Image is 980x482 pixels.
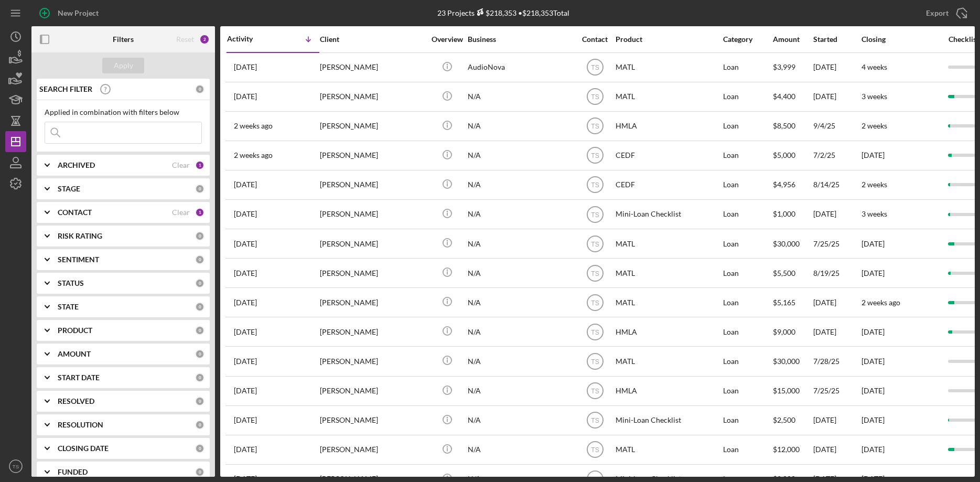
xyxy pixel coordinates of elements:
button: TS [5,456,26,477]
div: 7/25/25 [813,377,860,405]
div: [PERSON_NAME] [320,83,425,111]
div: [PERSON_NAME] [320,142,425,169]
div: Clear [172,208,190,217]
div: HMLA [616,318,720,346]
text: TS [591,123,599,130]
div: Loan [723,142,772,169]
time: 2025-09-08 20:22 [234,92,257,101]
div: $218,353 [475,8,516,17]
div: Activity [227,35,273,43]
div: MATL [616,288,720,316]
text: TS [13,464,19,469]
time: 2025-07-25 20:15 [234,416,257,424]
b: RESOLVED [58,397,94,405]
div: Loan [723,112,772,140]
div: Product [616,35,720,44]
span: $12,000 [773,445,800,454]
div: N/A [468,347,573,375]
b: CONTACT [58,208,92,217]
span: $30,000 [773,239,800,248]
div: N/A [468,83,573,111]
span: $5,000 [773,151,795,159]
div: 0 [195,84,204,94]
time: 2025-07-31 18:14 [234,328,257,336]
b: STAGE [58,185,80,193]
div: 0 [195,231,204,241]
div: CEDF [616,171,720,199]
div: MATL [616,436,720,464]
text: TS [591,240,599,248]
time: 2025-08-27 19:38 [234,180,257,189]
time: [DATE] [861,269,885,277]
div: MATL [616,259,720,287]
div: [PERSON_NAME] [320,347,425,375]
div: 9/4/25 [813,112,860,140]
div: 0 [195,184,204,194]
div: 1 [195,208,204,217]
span: $5,165 [773,298,795,307]
div: 0 [195,420,204,430]
div: 8/14/25 [813,171,860,199]
time: 2025-07-25 23:12 [234,387,257,395]
text: TS [591,417,599,424]
div: HMLA [616,377,720,405]
b: FUNDED [58,468,88,476]
span: $30,000 [773,357,800,366]
b: CLOSING DATE [58,444,109,453]
time: [DATE] [861,239,885,248]
div: 0 [195,255,204,264]
time: 2025-07-22 14:14 [234,445,257,454]
div: Reset [176,35,194,44]
span: $2,500 [773,415,795,424]
b: RISK RATING [58,232,102,240]
div: N/A [468,377,573,405]
time: 2025-08-14 15:31 [234,298,257,307]
div: [PERSON_NAME] [320,377,425,405]
div: 1 [195,160,204,170]
time: [DATE] [861,386,885,395]
time: 2 weeks ago [861,298,900,307]
div: 7/28/25 [813,347,860,375]
text: TS [591,328,599,336]
time: 2025-09-04 19:55 [234,122,273,130]
div: [PERSON_NAME] [320,436,425,464]
time: 2025-09-12 19:20 [234,63,257,71]
div: 23 Projects • $218,353 Total [437,8,569,17]
div: MATL [616,230,720,258]
div: 0 [195,373,204,382]
div: [DATE] [813,53,860,81]
div: Amount [773,35,812,44]
b: STATE [58,303,79,311]
div: [DATE] [813,436,860,464]
div: New Project [58,3,99,24]
div: 0 [195,349,204,359]
div: N/A [468,406,573,434]
time: [DATE] [861,415,885,424]
div: Loan [723,318,772,346]
div: [PERSON_NAME] [320,288,425,316]
div: N/A [468,200,573,228]
div: [PERSON_NAME] [320,53,425,81]
div: [PERSON_NAME] [320,112,425,140]
div: MATL [616,53,720,81]
div: CEDF [616,142,720,169]
text: TS [591,446,599,454]
div: 0 [195,444,204,453]
div: [DATE] [813,406,860,434]
span: $15,000 [773,386,800,395]
div: Loan [723,347,772,375]
text: TS [591,211,599,218]
div: N/A [468,112,573,140]
div: Loan [723,230,772,258]
span: $4,956 [773,180,795,189]
div: N/A [468,230,573,258]
span: $5,500 [773,269,795,277]
time: [DATE] [861,327,885,336]
div: [PERSON_NAME] [320,259,425,287]
div: 0 [195,397,204,406]
div: [PERSON_NAME] [320,200,425,228]
b: ARCHIVED [58,161,95,169]
div: Started [813,35,860,44]
time: [DATE] [861,445,885,454]
time: 3 weeks [861,209,887,218]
